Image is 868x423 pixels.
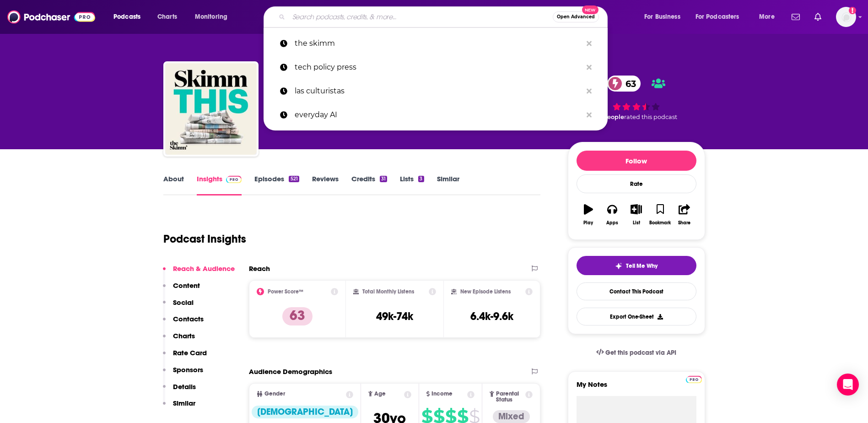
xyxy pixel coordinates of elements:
[577,380,696,396] label: My Notes
[649,220,671,226] div: Bookmark
[163,174,184,195] a: About
[226,176,242,183] img: Podchaser Pro
[268,288,303,295] h2: Power Score™
[553,11,599,22] button: Open AdvancedNew
[295,103,582,127] p: everyday AI
[678,220,690,226] div: Share
[151,10,183,24] a: Charts
[686,374,702,383] a: Pro website
[589,342,684,364] a: Get this podcast via API
[163,281,200,298] button: Content
[470,309,513,323] h3: 6.4k-9.6k
[173,348,207,357] p: Rate Card
[836,7,856,27] button: Show profile menu
[362,288,414,295] h2: Total Monthly Listens
[195,11,227,23] span: Monitoring
[583,220,593,226] div: Play
[837,374,859,396] div: Open Intercom Messenger
[163,331,195,348] button: Charts
[626,262,658,270] span: Tell Me Why
[157,11,177,23] span: Charts
[624,114,677,120] span: rated this podcast
[577,282,696,300] a: Contact This Podcast
[638,10,692,24] button: open menu
[605,349,676,357] span: Get this podcast via API
[606,220,618,226] div: Apps
[577,308,696,325] button: Export One-Sheet
[249,264,270,273] h2: Reach
[607,76,641,92] a: 63
[577,256,696,275] button: tell me why sparkleTell Me Why
[615,262,622,270] img: tell me why sparkle
[849,7,856,14] svg: Add a profile image
[431,391,453,397] span: Income
[163,298,194,315] button: Social
[173,281,200,290] p: Content
[648,198,672,231] button: Bookmark
[173,399,195,407] p: Similar
[264,32,608,55] a: the skimm
[163,232,246,246] h1: Podcast Insights
[600,198,624,231] button: Apps
[753,10,786,24] button: open menu
[264,391,285,397] span: Gender
[173,331,195,340] p: Charts
[173,298,194,307] p: Social
[616,76,641,92] span: 63
[633,220,640,226] div: List
[289,176,299,182] div: 521
[374,391,386,397] span: Age
[568,70,705,126] div: 63 4 peoplerated this podcast
[460,288,511,295] h2: New Episode Listens
[496,391,524,403] span: Parental Status
[272,6,616,27] div: Search podcasts, credits, & more...
[577,174,696,193] div: Rate
[173,382,196,391] p: Details
[165,63,257,155] img: Skimm This
[418,176,424,182] div: 3
[577,151,696,171] button: Follow
[295,79,582,103] p: las culturistas
[163,399,195,416] button: Similar
[351,174,387,195] a: Credits31
[282,307,313,325] p: 63
[163,382,196,399] button: Details
[264,55,608,79] a: tech policy press
[173,264,235,273] p: Reach & Audience
[376,309,413,323] h3: 49k-74k
[624,198,648,231] button: List
[264,79,608,103] a: las culturistas
[672,198,696,231] button: Share
[173,365,203,374] p: Sponsors
[189,10,239,24] button: open menu
[295,55,582,79] p: tech policy press
[582,5,598,14] span: New
[107,10,152,24] button: open menu
[577,198,600,231] button: Play
[113,11,140,23] span: Podcasts
[249,367,332,376] h2: Audience Demographics
[493,410,530,423] div: Mixed
[295,32,582,55] p: the skimm
[836,7,856,27] img: User Profile
[437,174,459,195] a: Similar
[163,348,207,365] button: Rate Card
[173,315,204,323] p: Contacts
[254,174,299,195] a: Episodes521
[644,11,680,23] span: For Business
[312,174,339,195] a: Reviews
[788,9,803,25] a: Show notifications dropdown
[163,264,235,281] button: Reach & Audience
[690,10,753,24] button: open menu
[252,406,358,418] div: [DEMOGRAPHIC_DATA]
[597,114,624,120] span: 4 people
[264,103,608,127] a: everyday AI
[811,9,825,25] a: Show notifications dropdown
[759,11,775,23] span: More
[557,15,595,19] span: Open Advanced
[163,365,203,382] button: Sponsors
[289,10,553,24] input: Search podcasts, credits, & more...
[380,176,387,182] div: 31
[163,315,204,331] button: Contacts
